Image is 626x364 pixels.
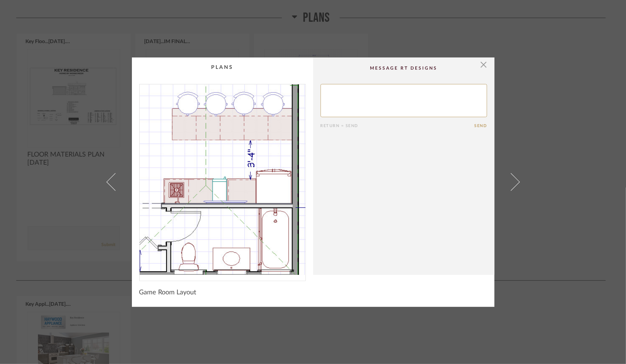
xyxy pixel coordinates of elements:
[139,288,196,297] span: Game Room Layout
[321,123,475,128] div: Return = Send
[476,57,491,72] button: Close
[475,123,487,128] button: Send
[140,84,305,275] img: 7830ab87-2cce-4d0c-9a07-33eaa6c5a53c_1000x1000.jpg
[140,84,305,275] div: 0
